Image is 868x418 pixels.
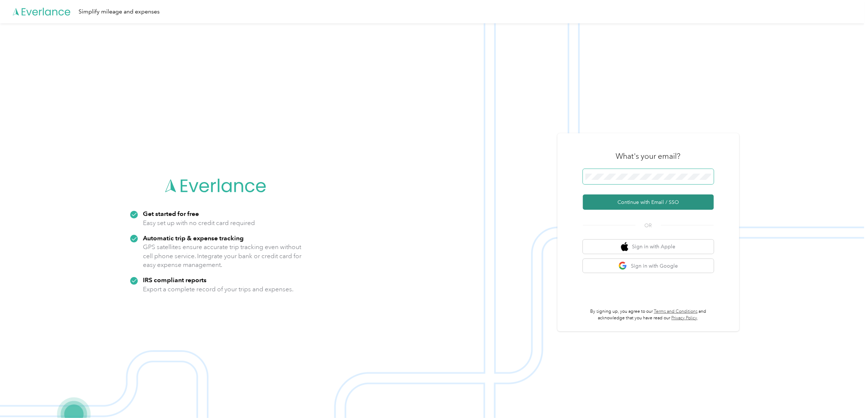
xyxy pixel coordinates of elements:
[79,7,160,16] div: Simplify mileage and expenses
[583,194,714,210] button: Continue with Email / SSO
[583,308,714,321] p: By signing up, you agree to our and acknowledge that you have read our .
[616,151,681,161] h3: What's your email?
[583,240,714,254] button: apple logoSign in with Apple
[583,259,714,273] button: google logoSign in with Google
[143,218,255,228] p: Easy set up with no credit card required
[143,234,244,242] strong: Automatic trip & expense tracking
[143,276,207,284] strong: IRS compliant reports
[619,261,628,271] img: google logo
[143,242,302,269] p: GPS satellites ensure accurate trip tracking even without cell phone service. Integrate your bank...
[143,210,199,217] strong: Get started for free
[654,309,697,314] a: Terms and Conditions
[636,222,661,229] span: OR
[143,285,293,294] p: Export a complete record of your trips and expenses.
[621,242,628,251] img: apple logo
[672,315,697,321] a: Privacy Policy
